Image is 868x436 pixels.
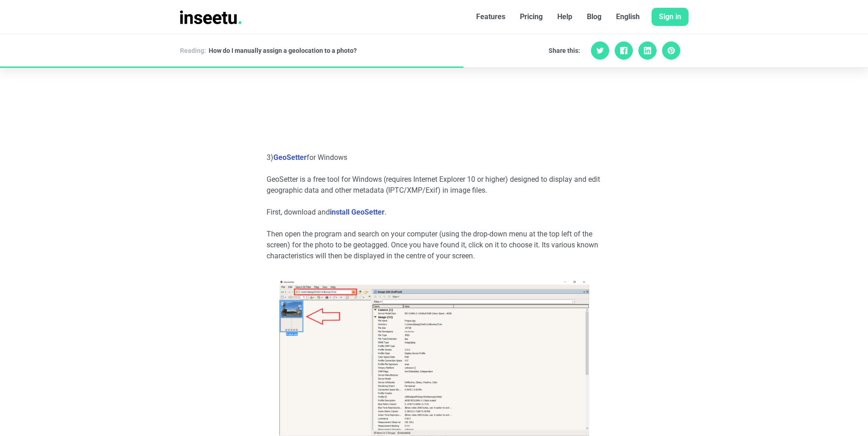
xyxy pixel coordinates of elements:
[267,152,602,163] p: 3) for Windows
[587,12,601,21] font: Blog
[267,174,602,196] p: GeoSetter is a free tool for Windows (requires Internet Explorer 10 or higher) designed to displa...
[273,153,307,162] a: GeoSetter
[267,207,602,218] p: First, download and .
[476,12,505,21] font: Features
[520,12,543,21] font: Pricing
[652,8,688,26] a: Sign in
[209,46,357,55] div: How do I manually assign a geolocation to a photo?
[549,46,580,55] span: Share this:
[469,8,513,26] a: Features
[659,12,681,21] font: Sign in
[580,8,609,26] a: Blog
[609,8,647,26] a: English
[180,46,206,55] div: Reading:
[557,12,572,21] font: Help
[330,208,385,216] a: install GeoSetter
[180,10,242,24] img: INSEETU
[550,8,580,26] a: Help
[267,229,602,262] p: Then open the program and search on your computer (using the drop-down menu at the top left of th...
[513,8,550,26] a: Pricing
